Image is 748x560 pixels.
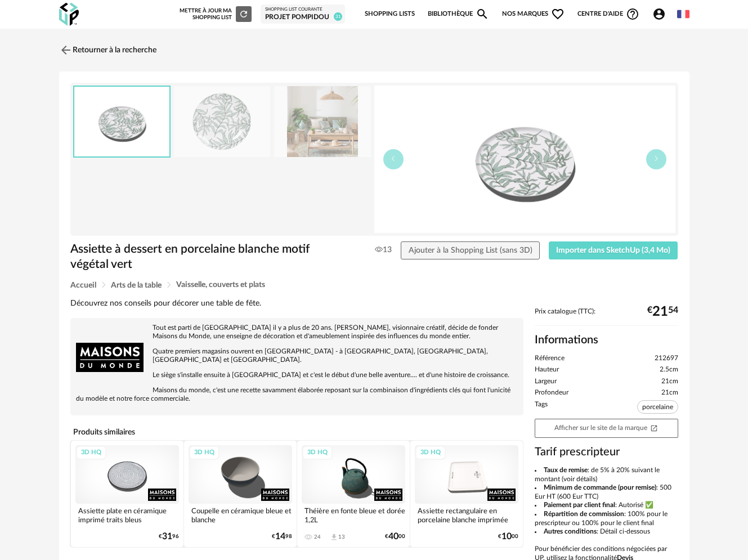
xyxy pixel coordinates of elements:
div: € 00 [385,533,405,540]
span: 31 [162,533,172,540]
button: Ajouter à la Shopping List (sans 3D) [401,241,540,259]
span: 13 [375,245,392,255]
h1: Assiette à dessert en porcelaine blanche motif végétal vert [70,241,317,272]
span: porcelaine [637,400,678,414]
div: Breadcrumb [70,281,678,289]
span: Download icon [330,533,338,541]
div: € 54 [647,308,678,316]
span: Arts de la table [111,281,162,289]
img: svg+xml;base64,PHN2ZyB3aWR0aD0iMjQiIGhlaWdodD0iMjQiIHZpZXdCb3g9IjAgMCAyNCAyNCIgZmlsbD0ibm9uZSIgeG... [59,43,73,57]
div: 3D HQ [189,446,220,460]
span: Accueil [70,281,96,289]
div: 24 [314,534,321,540]
a: 3D HQ Assiette rectangulaire en porcelaine blanche imprimée €1000 [410,441,523,547]
span: Hauteur [535,365,559,374]
b: Paiement par client final [544,501,615,508]
span: Référence [535,354,565,363]
div: Mettre à jour ma Shopping List [180,6,252,22]
img: assiette-a-dessert-en-porcelaine-blanche-motif-vegetal-vert-1000-10-30-212697_1.jpg [174,86,271,158]
li: : Autorisé ✅ [535,501,678,510]
button: Importer dans SketchUp (3,4 Mo) [549,241,678,259]
div: 3D HQ [415,446,446,460]
span: 14 [275,533,285,540]
li: : de 5% à 20% suivant le montant (voir détails) [535,466,678,483]
li: : Détail ci-dessous [535,527,678,536]
span: Importer dans SketchUp (3,4 Mo) [556,247,670,254]
span: Account Circle icon [652,7,671,21]
span: 21cm [661,388,678,397]
div: Projet Pompidou [265,13,341,22]
span: 21 [652,308,668,316]
span: Centre d'aideHelp Circle Outline icon [577,7,640,21]
a: Shopping Lists [365,2,415,26]
h2: Informations [535,333,678,347]
span: Open In New icon [650,424,658,431]
span: Vaisselle, couverts et plats [176,281,265,289]
div: 13 [338,534,345,540]
div: Coupelle en céramique bleue et blanche [189,504,292,526]
div: Shopping List courante [265,7,341,12]
span: Nos marques [502,2,565,26]
p: Tout est parti de [GEOGRAPHIC_DATA] il y a plus de 20 ans. [PERSON_NAME], visionnaire créatif, dé... [76,324,518,341]
span: 31 [334,12,342,21]
div: Assiette plate en céramique imprimé traits bleus [75,504,179,526]
span: Account Circle icon [652,7,666,21]
span: Heart Outline icon [551,7,565,21]
li: : 500 Eur HT (600 Eur TTC) [535,483,678,501]
a: 3D HQ Coupelle en céramique bleue et blanche €1498 [184,441,297,547]
div: € 96 [159,533,179,540]
img: thumbnail.png [374,86,675,233]
p: Quatre premiers magasins ouvrent en [GEOGRAPHIC_DATA] - à [GEOGRAPHIC_DATA], [GEOGRAPHIC_DATA], [... [76,347,518,364]
img: assiette-a-dessert-en-porcelaine-blanche-motif-vegetal-vert-1000-10-30-212697_4.jpg [274,86,371,158]
a: Retourner à la recherche [59,38,156,62]
span: 212697 [655,354,678,363]
div: 3D HQ [76,446,106,460]
a: Afficher sur le site de la marqueOpen In New icon [535,419,678,438]
img: brand logo [76,324,144,391]
span: Largeur [535,377,557,386]
span: Refresh icon [239,11,249,17]
img: OXP [59,3,79,26]
div: 3D HQ [302,446,333,460]
span: Profondeur [535,388,568,397]
span: 10 [501,533,512,540]
span: 21cm [661,377,678,386]
p: Le siège s'installe ensuite à [GEOGRAPHIC_DATA] et c'est le début d'une belle aventure.... et d'u... [76,371,518,379]
h4: Produits similaires [70,424,523,440]
img: thumbnail.png [74,87,170,157]
a: BibliothèqueMagnify icon [428,2,490,26]
span: 40 [388,533,398,540]
h3: Tarif prescripteur [535,445,678,459]
a: 3D HQ Théière en fonte bleue et dorée 1,2L 24 Download icon 13 €4000 [297,441,410,547]
img: fr [677,8,689,20]
div: Théière en fonte bleue et dorée 1,2L [302,504,405,526]
b: Autres conditions [544,528,597,535]
b: Répartition de commission [544,510,624,517]
div: Assiette rectangulaire en porcelaine blanche imprimée [415,504,518,526]
b: Minimum de commande (pour remise) [544,484,656,491]
a: Shopping List courante Projet Pompidou 31 [265,7,341,21]
div: Découvrez nos conseils pour décorer une table de fête. [70,298,523,309]
div: Prix catalogue (TTC): [535,307,678,326]
b: Taux de remise [544,467,588,473]
a: 3D HQ Assiette plate en céramique imprimé traits bleus €3196 [71,441,183,547]
span: Tags [535,400,548,416]
span: Magnify icon [476,7,489,21]
div: € 00 [498,533,518,540]
div: € 98 [272,533,292,540]
span: Ajouter à la Shopping List (sans 3D) [409,247,532,254]
p: Maisons du monde, c'est une recette savamment élaborée reposant sur la combinaison d'ingrédients ... [76,386,518,403]
li: : 100% pour le prescripteur ou 100% pour le client final [535,510,678,527]
span: 2.5cm [660,365,678,374]
span: Help Circle Outline icon [626,7,639,21]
